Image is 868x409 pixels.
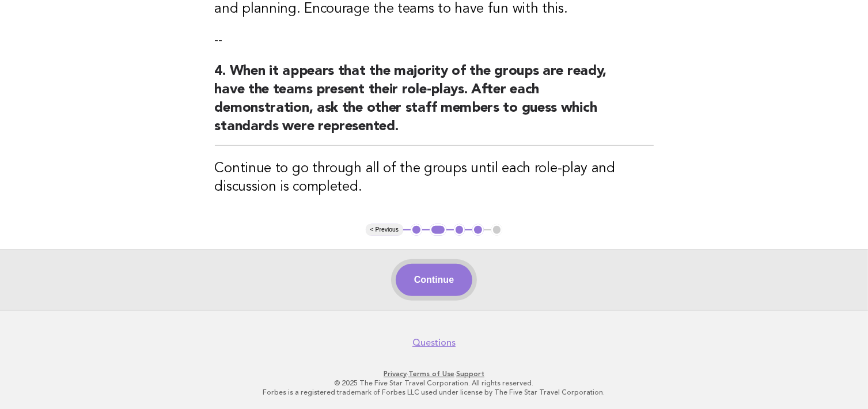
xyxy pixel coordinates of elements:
[366,224,403,236] button: < Previous
[215,62,654,146] h2: 4. When it appears that the majority of the groups are ready, have the teams present their role-p...
[82,388,787,397] p: Forbes is a registered trademark of Forbes LLC used under license by The Five Star Travel Corpora...
[408,370,454,378] a: Terms of Use
[82,369,787,378] p: · ·
[215,160,654,196] h3: Continue to go through all of the groups until each role-play and discussion is completed.
[215,32,654,48] p: --
[472,224,484,236] button: 4
[411,224,422,236] button: 1
[456,370,484,378] a: Support
[384,370,407,378] a: Privacy
[412,337,456,349] a: Questions
[454,224,465,236] button: 3
[396,264,472,296] button: Continue
[82,378,787,388] p: © 2025 The Five Star Travel Corporation. All rights reserved.
[430,224,446,236] button: 2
